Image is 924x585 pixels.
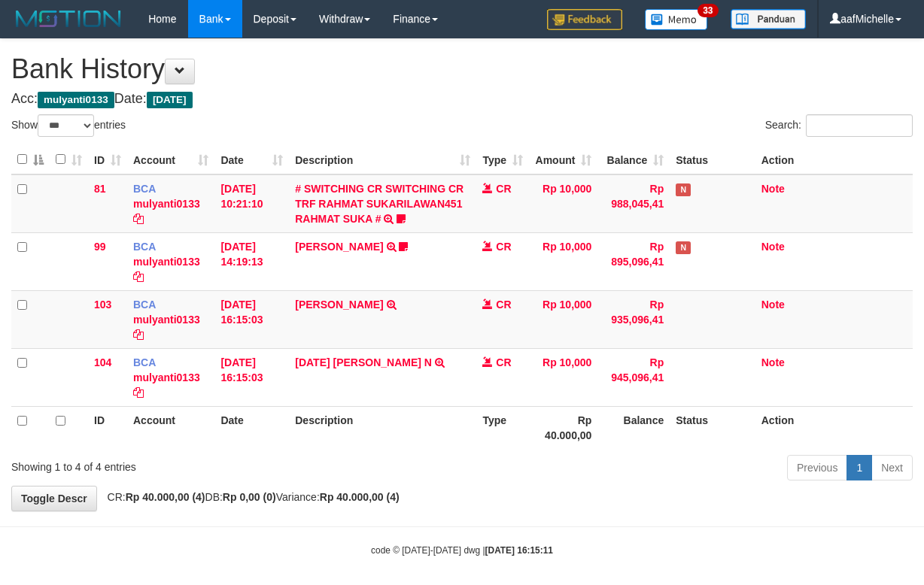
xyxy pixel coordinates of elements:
strong: Rp 40.000,00 (4) [126,491,205,503]
a: Toggle Descr [11,486,97,511]
strong: Rp 40.000,00 (4) [320,491,400,503]
th: Date: activate to sort column ascending [214,145,289,174]
a: [PERSON_NAME] [295,241,383,253]
span: BCA [133,299,156,311]
a: mulyanti0133 [133,198,200,210]
td: Rp 895,096,41 [597,232,670,290]
th: Status [670,406,755,449]
span: BCA [133,183,156,195]
th: Type: activate to sort column ascending [476,145,529,174]
select: Showentries [38,114,94,137]
th: Account: activate to sort column ascending [127,145,214,174]
th: Rp 40.000,00 [529,406,597,449]
th: ID [88,406,127,449]
td: Rp 10,000 [529,232,597,290]
th: : activate to sort column descending [11,145,50,174]
span: Has Note [676,241,691,254]
input: Search: [806,114,913,137]
th: Date [214,406,289,449]
th: Status [670,145,755,174]
span: mulyanti0133 [38,92,114,108]
a: Note [761,356,785,368]
label: Show entries [11,114,126,137]
small: code © [DATE]-[DATE] dwg | [371,545,553,556]
h1: Bank History [11,54,913,84]
span: Has Note [676,183,691,196]
span: CR [496,241,511,253]
label: Search: [765,114,913,137]
span: 103 [94,299,111,311]
td: Rp 10,000 [529,348,597,406]
td: [DATE] 14:19:13 [214,232,289,290]
a: Note [761,299,785,311]
strong: [DATE] 16:15:11 [485,545,553,556]
td: [DATE] 16:15:03 [214,290,289,348]
a: [PERSON_NAME] [295,299,383,311]
a: Note [761,183,785,195]
th: Action [755,145,913,174]
a: Copy mulyanti0133 to clipboard [133,386,144,399]
img: Feedback.jpg [547,9,622,30]
a: Next [871,455,913,480]
a: mulyanti0133 [133,256,200,268]
span: 81 [94,183,106,195]
th: Action [755,406,913,449]
a: Copy mulyanti0133 to clipboard [133,271,144,283]
span: BCA [133,356,156,368]
img: panduan.png [731,9,806,29]
strong: Rp 0,00 (0) [223,491,276,503]
span: CR [496,356,511,368]
a: mulyanti0133 [133,314,200,326]
img: Button%20Memo.svg [645,9,708,30]
td: Rp 935,096,41 [597,290,670,348]
span: 104 [94,356,111,368]
a: Copy mulyanti0133 to clipboard [133,329,144,341]
span: CR [496,299,511,311]
img: MOTION_logo.png [11,8,126,30]
span: CR: DB: Variance: [100,491,400,503]
th: : activate to sort column ascending [50,145,88,174]
a: mulyanti0133 [133,371,200,383]
h4: Acc: Date: [11,92,913,107]
span: 99 [94,241,106,253]
td: Rp 945,096,41 [597,348,670,406]
th: Description: activate to sort column ascending [289,145,476,174]
a: # SWITCHING CR SWITCHING CR TRF RAHMAT SUKARILAWAN451 RAHMAT SUKA # [295,183,464,225]
td: [DATE] 16:15:03 [214,348,289,406]
a: Note [761,241,785,253]
td: Rp 10,000 [529,174,597,233]
th: Account [127,406,214,449]
td: Rp 988,045,41 [597,174,670,233]
th: Type [476,406,529,449]
span: [DATE] [147,92,193,108]
td: Rp 10,000 [529,290,597,348]
th: Balance [597,406,670,449]
span: CR [496,183,511,195]
a: [DATE] [PERSON_NAME] N [295,356,432,368]
td: [DATE] 10:21:10 [214,174,289,233]
th: Description [289,406,476,449]
th: ID: activate to sort column ascending [88,145,127,174]
div: Showing 1 to 4 of 4 entries [11,453,374,474]
span: 33 [698,4,718,17]
a: Previous [787,455,847,480]
a: 1 [846,455,872,480]
th: Amount: activate to sort column ascending [529,145,597,174]
a: Copy mulyanti0133 to clipboard [133,213,144,225]
span: BCA [133,241,156,253]
th: Balance: activate to sort column ascending [597,145,670,174]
